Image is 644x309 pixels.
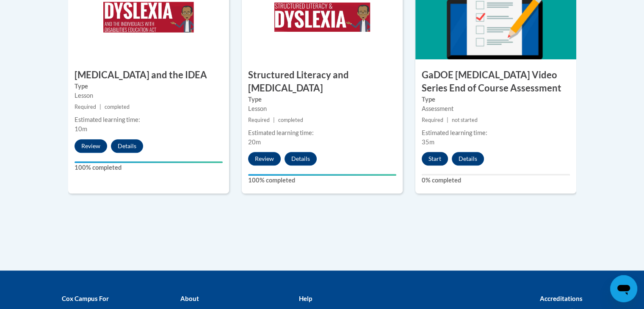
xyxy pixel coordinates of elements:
[422,117,443,123] span: Required
[62,295,109,302] b: Cox Campus For
[105,104,130,110] span: completed
[540,295,583,302] b: Accreditations
[285,152,317,166] button: Details
[248,128,396,138] div: Estimated learning time:
[180,295,199,302] b: About
[299,295,312,302] b: Help
[422,95,570,104] label: Type
[422,138,434,146] span: 35m
[248,174,396,176] div: Your progress
[111,139,143,153] button: Details
[248,138,261,146] span: 20m
[68,69,229,82] h3: [MEDICAL_DATA] and the IDEA
[447,117,448,123] span: |
[75,104,96,110] span: Required
[75,91,223,100] div: Lesson
[248,117,270,123] span: Required
[100,104,101,110] span: |
[415,69,576,95] h3: GaDOE [MEDICAL_DATA] Video Series End of Course Assessment
[248,95,396,104] label: Type
[242,69,403,95] h3: Structured Literacy and [MEDICAL_DATA]
[75,115,223,124] div: Estimated learning time:
[422,176,570,185] label: 0% completed
[75,139,107,153] button: Review
[248,104,396,113] div: Lesson
[452,117,478,123] span: not started
[273,117,275,123] span: |
[610,275,637,302] iframe: Button to launch messaging window
[75,161,223,163] div: Your progress
[75,82,223,91] label: Type
[278,117,303,123] span: completed
[248,176,396,185] label: 100% completed
[452,152,484,166] button: Details
[75,125,87,132] span: 10m
[422,152,448,166] button: Start
[422,128,570,138] div: Estimated learning time:
[75,163,223,172] label: 100% completed
[422,104,570,113] div: Assessment
[248,152,281,166] button: Review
